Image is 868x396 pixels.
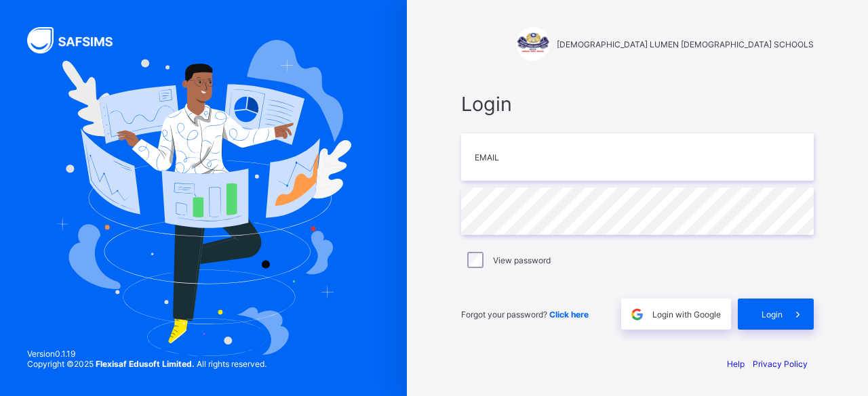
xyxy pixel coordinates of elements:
span: Login with Google [652,309,721,320]
a: Click here [549,309,589,320]
img: Hero Image [56,40,351,357]
span: Forgot your password? [461,309,589,320]
img: SAFSIMS Logo [27,27,129,53]
span: Copyright © 2025 All rights reserved. [27,359,267,369]
img: google.396cfc9801f0270233282035f929180a.svg [629,307,645,322]
strong: Flexisaf Edusoft Limited. [96,359,195,369]
label: View password [493,255,551,265]
a: Help [727,359,745,369]
a: Privacy Policy [753,359,808,369]
span: Version 0.1.19 [27,349,267,359]
span: Login [461,92,814,116]
span: [DEMOGRAPHIC_DATA] LUMEN [DEMOGRAPHIC_DATA] SCHOOLS [557,39,814,49]
span: Login [762,309,783,320]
